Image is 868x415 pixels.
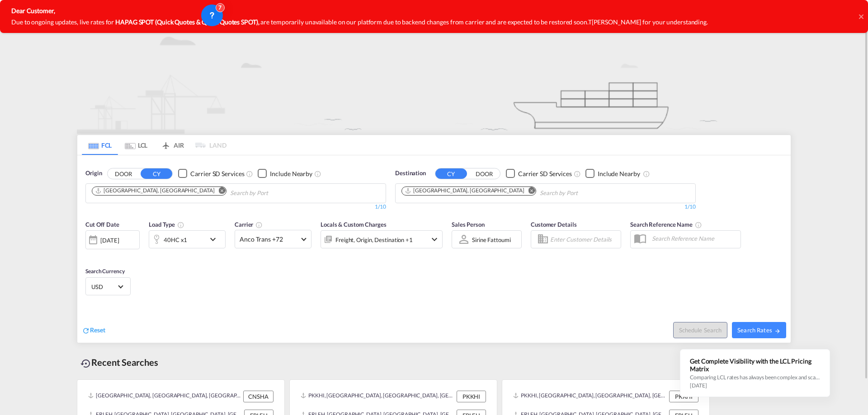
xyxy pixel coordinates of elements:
[85,203,386,211] div: 1/10
[669,391,698,402] div: PKKHI
[149,221,184,228] span: Load Type
[321,230,443,248] div: Freight Origin Destination Factory Stuffingicon-chevron-down
[395,169,426,178] span: Destination
[472,236,511,243] div: Sirine Fattoumi
[400,184,629,201] md-chips-wrap: Chips container. Use arrow keys to select chips.
[212,187,226,196] button: Remove
[531,221,576,228] span: Customer Details
[270,169,312,178] div: Include Nearby
[471,233,512,246] md-select: Sales Person: Sirine Fattoumi
[82,326,105,336] div: icon-refreshReset
[82,135,118,155] md-tab-item: FCL
[141,168,172,179] button: CY
[429,234,440,245] md-icon: icon-chevron-down
[240,235,298,244] span: Anco Trans +72
[301,391,454,402] div: PKKHI, Karachi, Pakistan, Indian Subcontinent, Asia Pacific
[647,232,741,245] input: Search Reference Name
[630,221,702,228] span: Search Reference Name
[90,280,126,293] md-select: Select Currency: $ USDUnited States Dollar
[643,170,650,177] md-icon: Unchecked: Ignores neighbouring ports when fetching rates.Checked : Includes neighbouring ports w...
[108,168,139,179] button: DOOR
[80,358,91,369] md-icon: icon-backup-restore
[246,170,253,177] md-icon: Unchecked: Search for CY (Container Yard) services for all selected carriers.Checked : Search for...
[321,221,387,228] span: Locals & Custom Charges
[405,187,524,195] div: Le Havre, FRLEH
[732,322,786,338] button: Search Ratesicon-arrow-right
[85,248,92,261] md-datepicker: Select
[77,155,791,343] div: OriginDOOR CY Checkbox No InkUnchecked: Search for CY (Container Yard) services for all selected ...
[574,170,581,177] md-icon: Unchecked: Search for CY (Container Yard) services for all selected carriers.Checked : Search for...
[164,233,187,246] div: 40HC x1
[540,186,626,201] input: Chips input.
[154,135,190,155] md-tab-item: AIR
[230,186,316,201] input: Chips input.
[737,326,781,334] span: Search Rates
[468,168,500,179] button: DOOR
[95,187,214,195] div: Shanghai, CNSHA
[160,140,171,147] md-icon: icon-airplane
[550,233,618,246] input: Enter Customer Details
[90,326,105,334] span: Reset
[518,169,572,178] div: Carrier SD Services
[178,169,244,178] md-checkbox: Checkbox No Ink
[85,268,125,275] span: Search Currency
[673,322,727,338] button: Note: By default Schedule search will only considerorigin ports, destination ports and cut off da...
[506,169,572,178] md-checkbox: Checkbox No Ink
[774,328,781,334] md-icon: icon-arrow-right
[82,326,90,335] md-icon: icon-refresh
[177,221,184,228] md-icon: icon-information-outline
[513,391,667,402] div: PKKHI, Karachi, Pakistan, Indian Subcontinent, Asia Pacific
[88,391,241,402] div: CNSHA, Shanghai, China, Greater China & Far East Asia, Asia Pacific
[82,135,226,155] md-pagination-wrapper: Use the left and right arrow keys to navigate between tabs
[395,203,696,211] div: 1/10
[598,169,640,178] div: Include Nearby
[235,221,263,228] span: Carrier
[208,234,223,245] md-icon: icon-chevron-down
[258,169,312,178] md-checkbox: Checkbox No Ink
[314,170,321,177] md-icon: Unchecked: Ignores neighbouring ports when fetching rates.Checked : Includes neighbouring ports w...
[435,168,467,179] button: CY
[77,352,162,373] div: Recent Searches
[85,169,102,178] span: Origin
[91,283,117,291] span: USD
[243,391,274,402] div: CNSHA
[457,391,486,402] div: PKKHI
[85,221,119,228] span: Cut Off Date
[149,230,226,248] div: 40HC x1icon-chevron-down
[585,169,640,178] md-checkbox: Checkbox No Ink
[405,187,526,195] div: Press delete to remove this chip.
[452,221,485,228] span: Sales Person
[335,233,413,246] div: Freight Origin Destination Factory Stuffing
[90,184,320,201] md-chips-wrap: Chips container. Use arrow keys to select chips.
[95,187,216,195] div: Press delete to remove this chip.
[118,135,154,155] md-tab-item: LCL
[255,221,263,228] md-icon: The selected Trucker/Carrierwill be displayed in the rate results If the rates are from another f...
[695,221,702,228] md-icon: Your search will be saved by the below given name
[522,187,536,196] button: Remove
[100,236,119,244] div: [DATE]
[190,169,244,178] div: Carrier SD Services
[85,230,140,249] div: [DATE]
[77,29,791,134] img: new-FCL.png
